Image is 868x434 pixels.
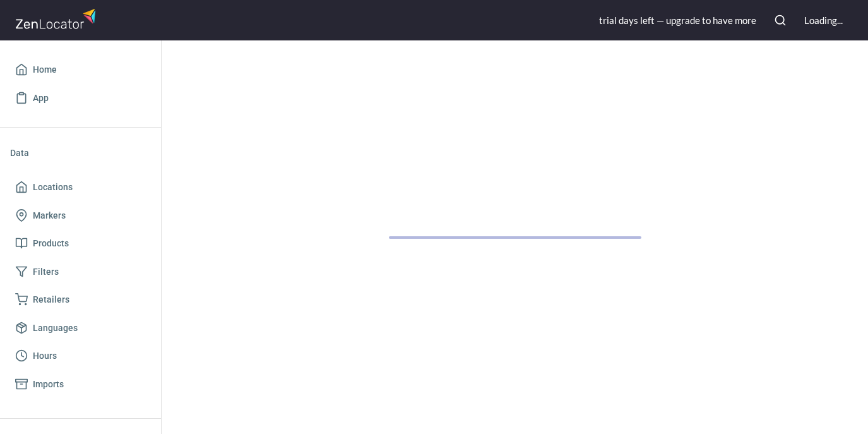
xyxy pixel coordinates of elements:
span: Retailers [33,292,69,308]
button: Search [766,6,794,34]
a: Locations [10,173,151,202]
a: Hours [10,342,151,370]
img: zenlocator [15,5,100,32]
a: Home [10,56,151,84]
a: Imports [10,370,151,399]
div: Loading... [804,14,843,27]
a: Retailers [10,286,151,314]
span: Locations [33,179,73,195]
span: Markers [33,208,66,224]
span: Filters [33,264,59,280]
a: Products [10,229,151,258]
a: Markers [10,202,151,230]
span: Imports [33,377,64,392]
span: Products [33,236,69,251]
a: Languages [10,314,151,342]
span: App [33,90,49,106]
a: App [10,84,151,112]
span: Languages [33,320,78,336]
span: Home [33,62,57,78]
span: Hours [33,348,57,364]
div: trial day s left — upgrade to have more [599,14,756,27]
a: Filters [10,258,151,286]
li: Data [10,138,151,168]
